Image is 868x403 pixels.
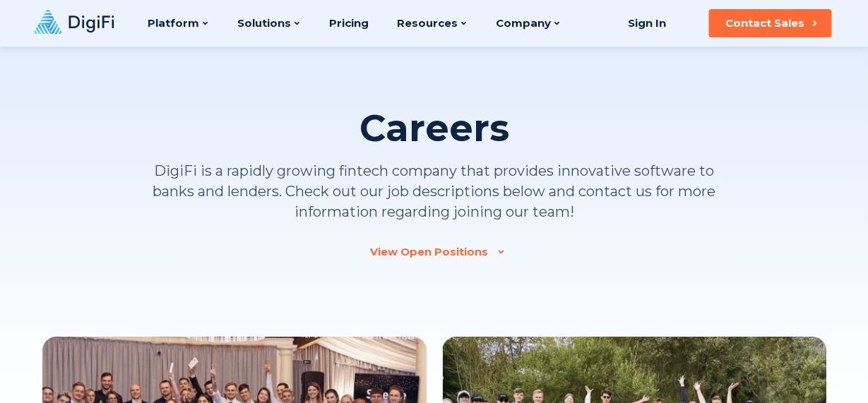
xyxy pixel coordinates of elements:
h1: Careers [359,107,509,150]
div: Contact Sales [725,16,804,30]
p: DigiFi is a rapidly growing fintech company that provides innovative software to banks and lender... [145,161,724,222]
a: View Open Positions [370,245,498,259]
button: Contact Sales [708,9,831,37]
a: Sign In [610,9,683,37]
div: View Open Positions [370,245,488,259]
